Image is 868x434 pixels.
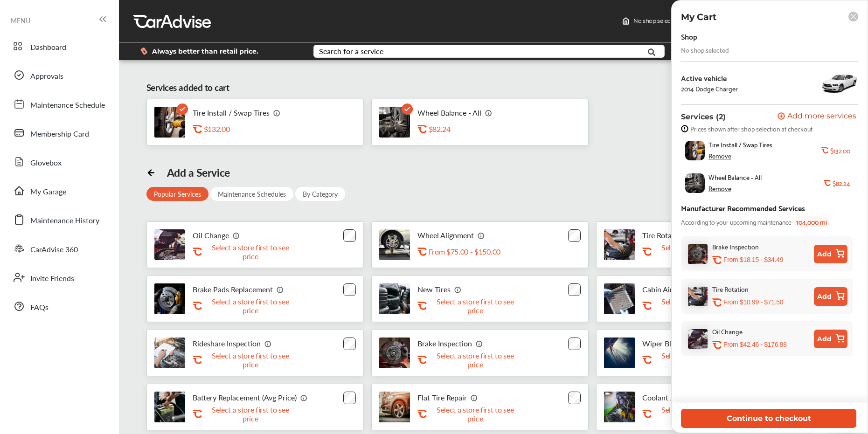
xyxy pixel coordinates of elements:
button: Add [814,287,847,306]
a: Approvals [8,63,110,87]
span: FAQs [30,302,49,314]
img: info-strock.ef5ea3fe.svg [681,125,688,132]
span: MENU [11,17,30,24]
p: Tire Install / Swap Tires [193,108,270,117]
p: Oil Change [193,231,229,240]
a: Invite Friends [8,265,110,289]
p: Wheel Balance - All [417,108,481,117]
p: From $10.99 - $71.50 [723,298,783,307]
p: Select a store first to see price [204,297,297,315]
img: tire-wheel-balance-thumb.jpg [685,173,705,193]
img: tire-rotation-thumb.jpg [604,229,635,260]
img: info_icon_vector.svg [471,394,478,401]
p: Coolant / Antifreeze Flush [642,393,729,402]
img: tire-wheel-balance-thumb.jpg [379,107,410,138]
button: Add more services [778,112,856,121]
div: Search for a service [319,48,383,55]
p: Brake Inspection [417,339,472,348]
div: Active vehicle [681,74,738,82]
p: New Tires [417,285,451,294]
img: engine-cooling-thumb.jpg [604,392,635,422]
img: tire-install-swap-tires-thumb.jpg [685,141,705,160]
span: Invite Friends [30,273,74,285]
img: brake-inspection-thumb.jpg [688,244,708,264]
p: My Cart [681,12,716,22]
img: brake-inspection-thumb.jpg [379,338,410,368]
p: Select a store first to see price [204,405,297,423]
a: My Garage [8,179,110,203]
span: My Garage [30,186,66,198]
p: Select a store first to see price [653,351,747,369]
p: Select a store first to see price [429,297,522,315]
span: Prices shown after shop selection at checkout [690,125,812,132]
div: Maintenance Schedules [210,187,293,201]
a: Glovebox [8,150,110,174]
p: Select a store first to see price [653,297,747,315]
p: From $42.46 - $176.88 [723,340,787,349]
div: Oil Change [712,326,743,337]
p: Select a store first to see price [204,243,297,261]
a: Membership Card [8,121,110,145]
div: Services added to cart [146,81,229,94]
span: Glovebox [30,157,62,169]
span: Tire Install / Swap Tires [708,141,772,148]
button: Add [814,330,847,348]
p: Battery Replacement (Avg Price) [193,393,297,402]
img: 9040_st0640_046.jpg [821,69,858,97]
a: Maintenance Schedule [8,92,110,116]
p: Brake Pads Replacement [193,285,273,294]
p: Select a store first to see price [429,351,522,369]
img: info_icon_vector.svg [277,286,284,293]
img: brake-pads-replacement-thumb.jpg [154,283,185,314]
div: Popular Services [146,187,208,201]
img: dollor_label_vector.a70140d1.svg [140,47,147,55]
div: $82.24 [429,124,522,133]
p: Select a store first to see price [429,405,522,423]
span: According to your upcoming maintenance [681,216,792,227]
img: new-tires-thumb.jpg [379,283,410,314]
div: Add a Service [167,166,230,179]
p: Services (2) [681,112,726,121]
span: Dashboard [30,41,66,54]
a: Dashboard [8,34,110,58]
img: tire-install-swap-tires-thumb.jpg [154,107,185,138]
span: No shop selected [633,17,680,25]
img: flat-tire-repair-thumb.jpg [379,392,410,422]
img: oil-change-thumb.jpg [688,329,708,349]
div: $132.00 [204,124,297,133]
img: oil-change-thumb.jpg [154,229,185,260]
p: Wheel Alignment [417,231,474,240]
img: info_icon_vector.svg [233,232,240,239]
button: Add [814,245,847,263]
p: Wiper Blade Replacement [642,339,727,348]
div: Remove [708,185,731,192]
img: thumb_Wipers.jpg [604,338,635,368]
p: Select a store first to see price [653,243,747,261]
img: info_icon_vector.svg [300,394,308,401]
p: Select a store first to see price [653,405,747,423]
b: $132.00 [830,147,850,154]
span: 104,000 mi [793,216,830,227]
p: From $18.15 - $34.49 [723,255,783,264]
div: By Category [295,187,345,201]
div: No shop selected [681,46,729,54]
span: Maintenance History [30,215,99,227]
p: From $75.00 - $150.00 [429,247,500,256]
div: Remove [708,152,731,159]
img: info_icon_vector.svg [273,109,281,117]
a: CarAdvise 360 [8,236,110,261]
b: $82.24 [833,179,850,187]
img: info_icon_vector.svg [454,286,462,293]
span: Always better than retail price. [152,48,258,55]
img: battery-replacement-thumb.jpg [154,392,185,422]
span: CarAdvise 360 [30,244,78,256]
span: Add more services [787,112,856,121]
img: info_icon_vector.svg [485,109,493,117]
p: Tire Rotation [642,231,685,240]
img: header-home-logo.8d720a4f.svg [622,17,630,25]
img: rideshare-visual-inspection-thumb.jpg [154,338,185,368]
div: Tire Rotation [712,283,749,294]
a: Maintenance History [8,207,110,232]
span: Wheel Balance - All [708,173,762,181]
a: FAQs [8,294,110,318]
